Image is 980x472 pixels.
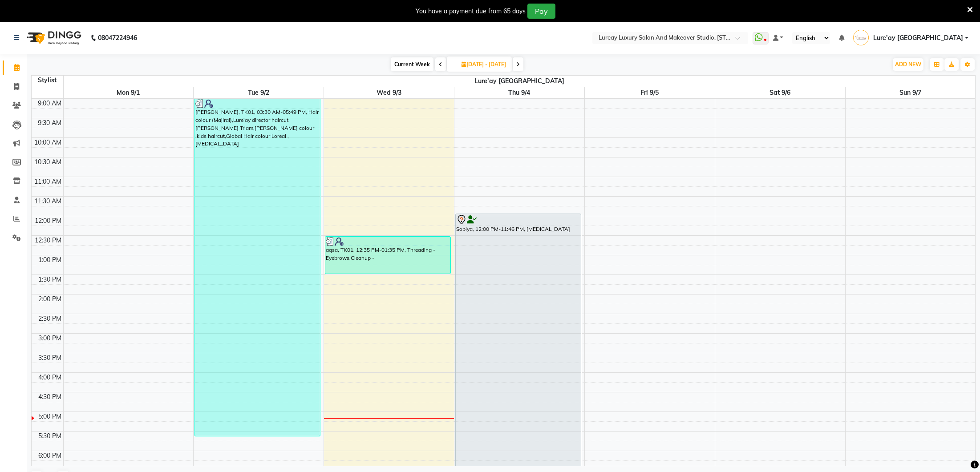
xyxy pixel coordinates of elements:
div: 1:30 PM [36,275,63,284]
div: 5:30 PM [36,432,63,441]
button: Pay [527,4,555,19]
div: 4:30 PM [36,392,63,402]
div: Stylist [32,76,63,85]
span: Current Week [391,57,433,71]
a: September 6, 2025 [768,87,792,98]
a: September 5, 2025 [639,87,660,98]
div: 10:00 AM [32,138,63,147]
div: 4:00 PM [36,373,63,382]
span: [DATE] - [DATE] [459,61,508,68]
div: You have a payment due from 65 days [416,7,526,16]
a: September 1, 2025 [115,87,142,98]
b: 08047224946 [98,25,137,50]
div: 3:30 PM [36,353,63,363]
a: September 4, 2025 [506,87,532,98]
div: 11:00 AM [32,177,63,186]
a: September 2, 2025 [246,87,271,98]
div: 11:30 AM [32,197,63,206]
span: Lure’ay [GEOGRAPHIC_DATA] [873,33,963,43]
div: 9:00 AM [36,99,63,108]
div: 12:00 PM [33,216,63,226]
span: ADD NEW [895,61,921,68]
button: ADD NEW [893,58,923,71]
div: 3:00 PM [36,334,63,343]
div: 2:00 PM [36,294,63,304]
div: 1:00 PM [36,255,63,265]
img: logo [23,25,84,50]
div: aqsa, TK01, 12:35 PM-01:35 PM, Threading - Eyebrows,Cleanup - [325,237,450,274]
div: 12:30 PM [33,236,63,245]
span: Lure’ay [GEOGRAPHIC_DATA] [64,76,976,87]
div: 6:00 PM [36,451,63,460]
div: 2:30 PM [36,314,63,323]
div: 10:30 AM [32,157,63,167]
img: Lure’ay India [853,30,869,45]
div: 9:30 AM [36,118,63,128]
a: September 3, 2025 [375,87,403,98]
div: [PERSON_NAME], TK01, 03:30 AM-05:49 PM, Hair colour (Majiral),Lure'ay director haircut,[PERSON_NA... [195,99,320,436]
div: 5:00 PM [36,412,63,421]
a: September 7, 2025 [898,87,923,98]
